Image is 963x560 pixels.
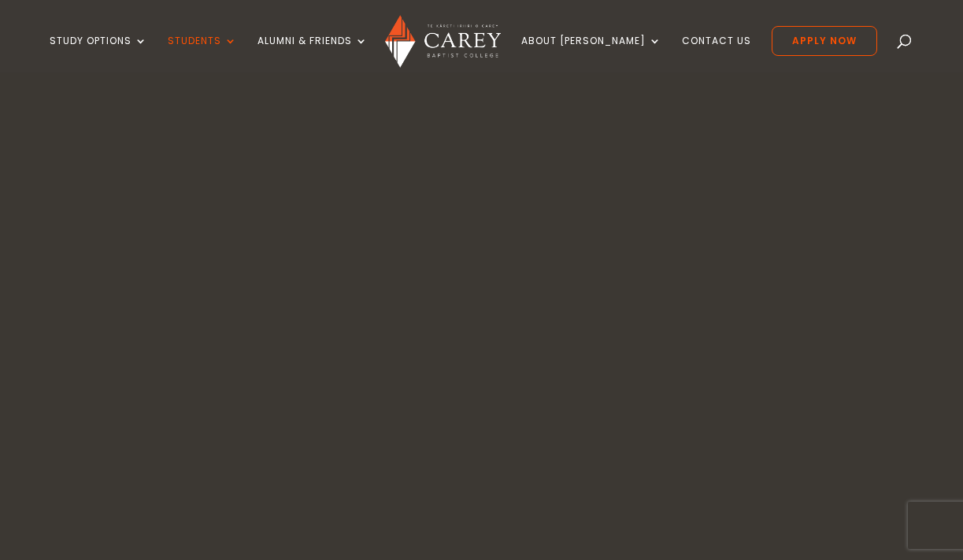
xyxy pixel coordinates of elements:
img: Carey Baptist College [385,15,501,68]
a: Alumni & Friends [257,35,368,72]
a: Contact Us [682,35,751,72]
a: About [PERSON_NAME] [521,35,661,72]
a: Students [168,35,237,72]
a: Study Options [50,35,147,72]
a: Apply Now [772,26,877,56]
